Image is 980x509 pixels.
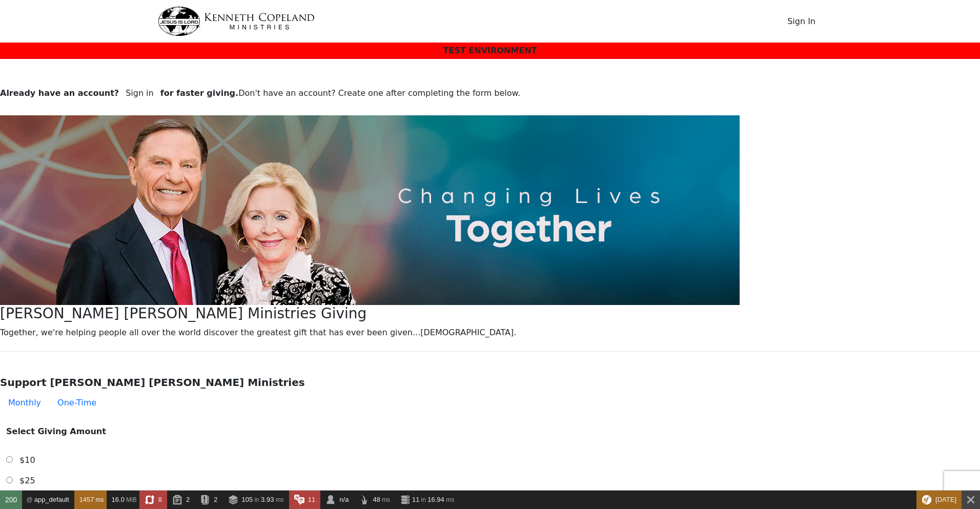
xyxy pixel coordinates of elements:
[354,491,395,509] a: 48 ms
[6,426,106,436] strong: Select Giving Amount
[395,491,459,509] a: 11 in 16.94 ms
[49,393,105,413] button: One-Time
[96,496,104,503] span: ms
[74,491,107,509] a: 1457 ms
[412,496,419,503] span: 11
[935,496,956,503] span: [DATE]
[916,491,962,509] a: [DATE]
[19,476,35,485] span: $25
[308,496,315,503] span: 11
[421,496,426,503] span: in
[916,491,962,509] div: This Symfony version will only receive security fixes.
[261,496,274,503] span: 3.93
[427,496,444,503] span: 16.94
[26,496,32,503] span: @
[34,496,69,503] span: app_default
[276,496,284,503] span: ms
[289,491,321,509] a: 11
[254,496,259,503] span: in
[242,496,253,503] span: 105
[158,496,162,503] span: 8
[186,496,190,503] span: 2
[382,496,390,503] span: ms
[320,491,354,509] a: n/a
[781,12,822,31] button: Sign In
[223,491,289,509] a: 105 in 3.93 ms
[107,491,139,509] a: 16.0 MiB
[79,496,94,503] span: 1457
[443,46,537,55] span: TEST ENVIRONMENT
[167,491,195,509] a: 2
[339,496,349,503] span: n/a
[112,496,125,503] span: 16.0
[446,496,454,503] span: ms
[373,496,380,503] span: 48
[119,84,160,103] button: Sign in
[214,496,217,503] span: 2
[158,7,315,36] img: kcm-header-logo.svg
[195,491,222,509] a: 2
[126,496,137,503] span: MiB
[19,455,35,465] span: $10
